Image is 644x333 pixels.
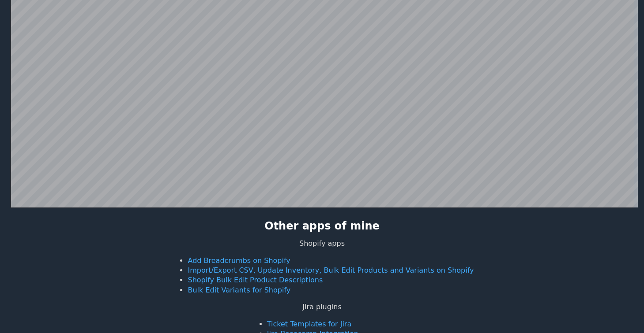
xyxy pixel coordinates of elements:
[264,219,380,234] h2: Other apps of mine
[188,266,474,274] a: Import/Export CSV, Update Inventory, Bulk Edit Products and Variants on Shopify
[188,276,323,284] a: Shopify Bulk Edit Product Descriptions
[267,320,351,328] a: Ticket Templates for Jira
[188,256,290,265] a: Add Breadcrumbs on Shopify
[188,286,290,294] a: Bulk Edit Variants for Shopify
